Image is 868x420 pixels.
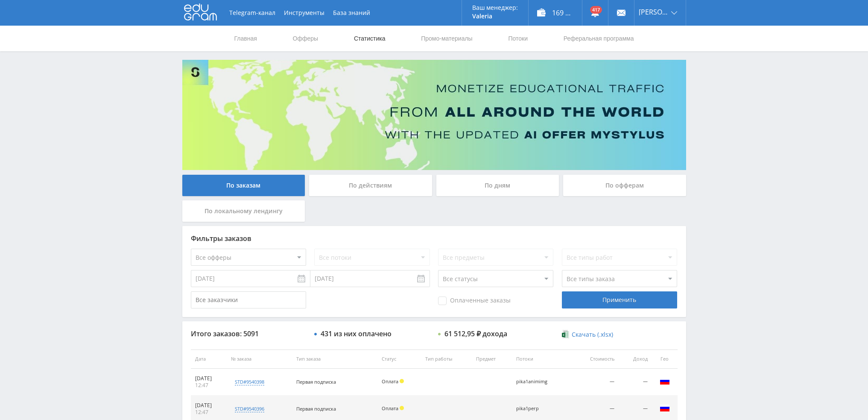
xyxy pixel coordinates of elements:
[639,9,669,15] span: [PERSON_NAME]
[191,350,227,369] th: Дата
[420,26,473,51] a: Промо-материалы
[191,291,306,308] input: Все заказчики
[235,405,264,412] div: std#9540396
[296,379,336,385] span: Первая подписка
[292,26,319,51] a: Офферы
[421,350,472,369] th: Тип работы
[195,402,222,409] div: [DATE]
[227,350,292,369] th: № заказа
[382,405,398,411] span: Оплата
[660,403,670,413] img: rus.png
[562,330,569,338] img: xlsx
[507,26,529,51] a: Потоки
[652,350,678,369] th: Гео
[572,369,619,396] td: —
[191,330,306,338] div: Итого заказов: 5091
[512,350,572,369] th: Потоки
[562,291,677,308] div: Применить
[619,369,652,396] td: —
[516,379,555,385] div: pika1animimg
[436,175,559,196] div: По дням
[296,405,336,412] span: Первая подписка
[195,409,222,416] div: 12:47
[182,200,305,222] div: По локальному лендингу
[182,60,686,170] img: Banner
[191,235,678,242] div: Фильтры заказов
[516,406,555,411] div: pika1perp
[321,330,392,338] div: 431 из них оплачено
[660,376,670,386] img: rus.png
[309,175,432,196] div: По действиям
[235,379,264,385] div: std#9540398
[472,4,518,11] p: Ваш менеджер:
[472,350,512,369] th: Предмет
[353,26,386,51] a: Статистика
[438,297,511,305] span: Оплаченные заказы
[572,331,613,338] span: Скачать (.xlsx)
[382,378,398,385] span: Оплата
[563,175,686,196] div: По офферам
[400,406,404,410] span: Холд
[195,375,222,382] div: [DATE]
[400,379,404,383] span: Холд
[195,382,222,389] div: 12:47
[619,350,652,369] th: Доход
[563,26,635,51] a: Реферальная программа
[444,330,507,338] div: 61 512,95 ₽ дохода
[572,350,619,369] th: Стоимость
[562,330,613,339] a: Скачать (.xlsx)
[182,175,305,196] div: По заказам
[377,350,421,369] th: Статус
[472,13,518,20] p: Valeria
[292,350,377,369] th: Тип заказа
[234,26,258,51] a: Главная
